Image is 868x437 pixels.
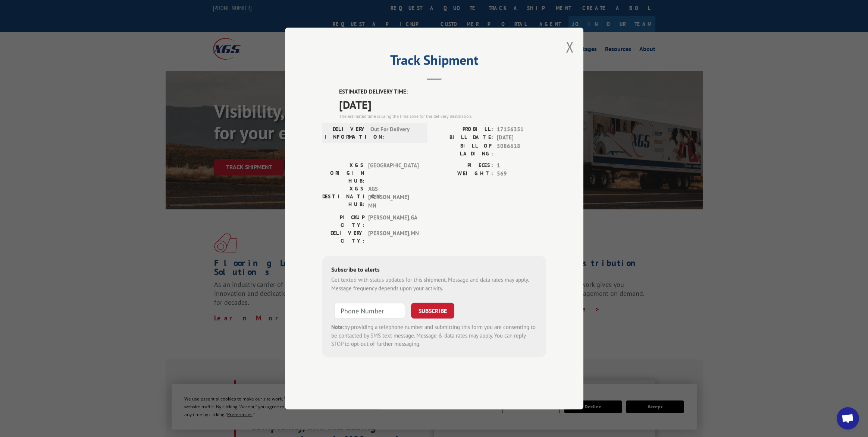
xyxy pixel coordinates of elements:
[434,133,493,142] label: BILL DATE:
[334,303,405,319] input: Phone Number
[331,265,537,276] div: Subscribe to alerts
[322,185,364,210] label: XGS DESTINATION HUB:
[497,133,546,142] span: [DATE]
[837,407,859,430] a: Open chat
[566,37,574,57] button: Close modal
[322,229,364,245] label: DELIVERY CITY:
[434,170,493,178] label: WEIGHT:
[497,142,546,158] span: 5086618
[497,170,546,178] span: 569
[411,303,454,319] button: SUBSCRIBE
[339,113,546,120] div: The estimated time is using the time zone for the delivery destination.
[497,125,546,134] span: 17156351
[331,323,344,330] strong: Note:
[434,161,493,170] label: PIECES:
[434,125,493,134] label: PROBILL:
[339,96,546,113] span: [DATE]
[322,213,364,229] label: PICKUP CITY:
[339,88,546,96] label: ESTIMATED DELIVERY TIME:
[368,185,419,210] span: XGS [PERSON_NAME] MN
[370,125,421,141] span: Out For Delivery
[368,213,419,229] span: [PERSON_NAME] , GA
[325,125,367,141] label: DELIVERY INFORMATION:
[322,161,364,185] label: XGS ORIGIN HUB:
[331,323,537,348] div: by providing a telephone number and submitting this form you are consenting to be contacted by SM...
[434,142,493,158] label: BILL OF LADING:
[497,161,546,170] span: 1
[368,161,419,185] span: [GEOGRAPHIC_DATA]
[322,55,546,69] h2: Track Shipment
[331,276,537,292] div: Get texted with status updates for this shipment. Message and data rates may apply. Message frequ...
[368,229,419,245] span: [PERSON_NAME] , MN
